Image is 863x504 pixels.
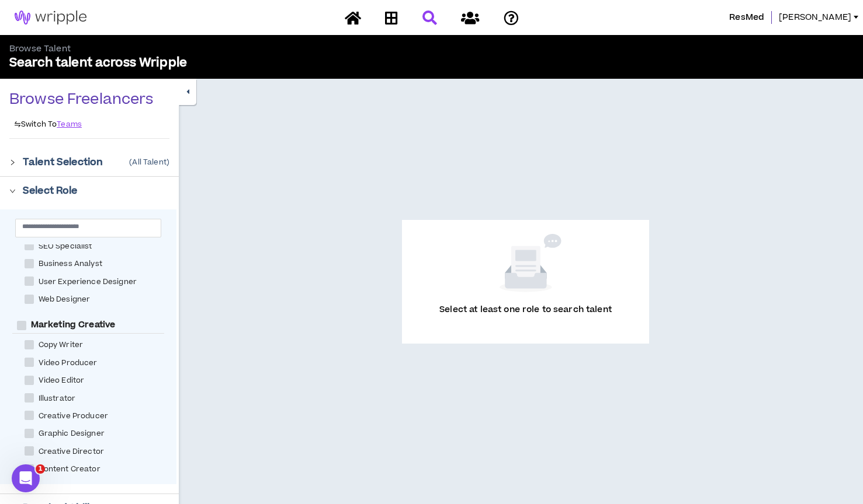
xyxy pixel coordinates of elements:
span: Web Designer [34,294,95,305]
span: 1 [36,464,45,474]
p: Talent Selection [23,155,103,169]
p: Browse Freelancers [9,90,154,109]
span: right [9,188,16,194]
span: swap [14,121,21,128]
span: Illustrator [34,393,81,404]
span: Video Editor [34,375,89,386]
a: Teams [57,120,82,129]
span: [PERSON_NAME] [779,11,851,24]
span: Graphic Designer [34,428,109,439]
p: Search talent across Wripple [9,55,432,71]
span: ResMed [729,11,764,24]
p: Select Role [23,184,78,198]
p: Switch To [14,120,57,129]
span: Copy Writer [34,339,88,351]
iframe: Intercom live chat [12,464,40,492]
span: right [9,159,16,166]
span: SEO Specialist [34,241,97,252]
span: Content Creator [34,464,105,475]
span: Creative Director [34,446,109,457]
p: Select at least one role to search talent [439,304,612,330]
span: Marketing Creative [26,319,120,331]
span: Video Producer [34,358,102,369]
span: Creative Producer [34,411,113,422]
span: User Experience Designer [34,276,141,288]
p: Browse Talent [9,43,432,55]
span: Business Analyst [34,258,107,269]
p: ( All Talent ) [129,157,169,167]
